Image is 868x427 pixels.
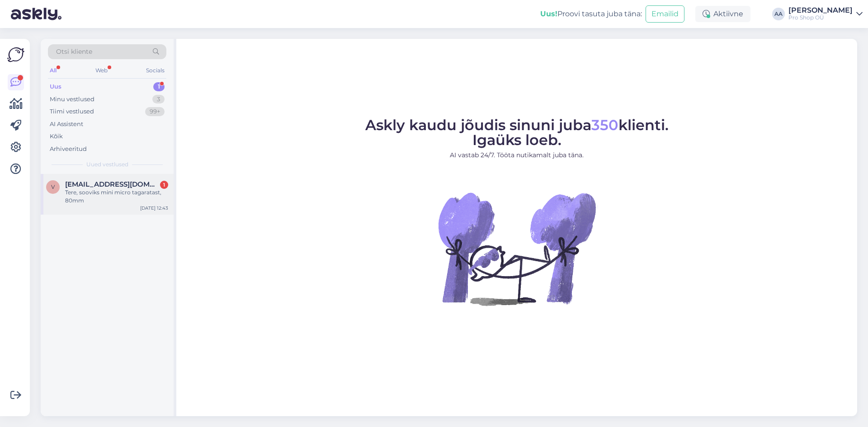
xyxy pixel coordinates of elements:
[540,9,642,19] div: Proovi tasuta juba täna:
[591,116,618,134] span: 350
[540,9,557,18] b: Uus!
[86,160,128,169] span: Uued vestlused
[435,167,598,330] img: No Chat active
[56,47,92,56] span: Otsi kliente
[50,120,83,129] div: AI Assistent
[140,205,168,211] div: [DATE] 12:43
[788,7,863,21] a: [PERSON_NAME]Pro Shop OÜ
[646,5,684,23] button: Emailid
[65,180,159,188] span: vassili.gaistruk@gmail.com
[772,8,785,20] div: AA
[365,150,669,160] p: AI vastab 24/7. Tööta nutikamalt juba täna.
[94,65,109,76] div: Web
[65,188,168,205] div: Tere, sooviks mini micro tagaratast, 80mm
[50,132,63,141] div: Kõik
[160,181,168,189] div: 1
[788,7,853,14] div: [PERSON_NAME]
[48,65,58,76] div: All
[51,183,55,190] span: v
[7,46,24,63] img: Askly Logo
[695,6,750,22] div: Aktiivne
[50,145,87,154] div: Arhiveeritud
[365,116,669,149] span: Askly kaudu jõudis sinuni juba klienti. Igaüks loeb.
[145,107,165,116] div: 99+
[144,65,166,76] div: Socials
[788,14,853,21] div: Pro Shop OÜ
[50,82,61,91] div: Uus
[50,95,94,104] div: Minu vestlused
[152,95,165,104] div: 3
[153,82,165,91] div: 1
[50,107,94,116] div: Tiimi vestlused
